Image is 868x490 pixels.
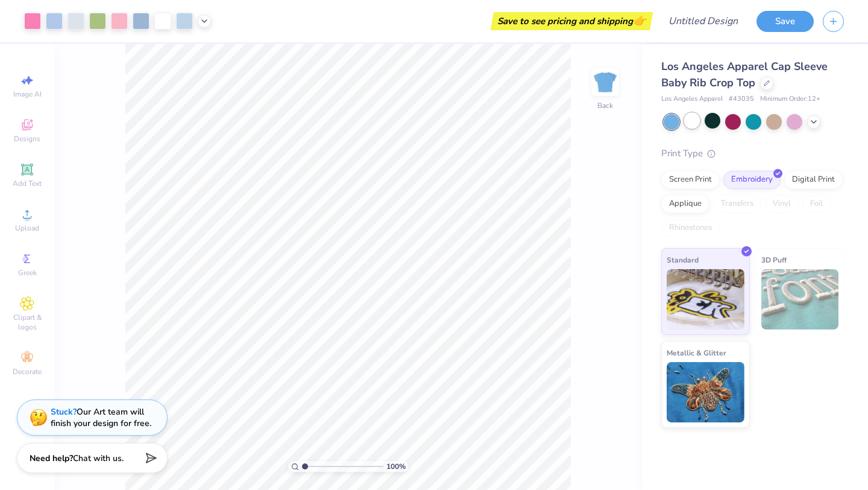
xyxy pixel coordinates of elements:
[30,453,73,464] strong: Need help?
[761,253,787,266] span: 3D Puff
[667,346,726,359] span: Metallic & Glitter
[6,313,48,332] span: Clipart & logos
[729,94,754,104] span: # 43035
[667,253,699,266] span: Standard
[661,147,844,161] div: Print Type
[802,195,831,213] div: Foil
[765,195,799,213] div: Vinyl
[494,12,650,30] div: Save to see pricing and shipping
[756,11,814,32] button: Save
[661,59,828,90] span: Los Angeles Apparel Cap Sleeve Baby Rib Crop Top
[14,134,40,144] span: Designs
[713,195,761,213] div: Transfers
[723,171,781,189] div: Embroidery
[784,171,843,189] div: Digital Print
[659,9,747,33] input: Untitled Design
[667,269,744,329] img: Standard
[661,219,720,237] div: Rhinestones
[13,179,42,188] span: Add Text
[760,94,820,104] span: Minimum Order: 12 +
[51,406,77,418] strong: Stuck?
[661,171,720,189] div: Screen Print
[593,70,617,94] img: Back
[18,268,37,278] span: Greek
[661,94,723,104] span: Los Angeles Apparel
[661,195,709,213] div: Applique
[73,453,124,464] span: Chat with us.
[13,89,42,99] span: Image AI
[633,13,646,28] span: 👉
[667,362,744,422] img: Metallic & Glitter
[597,100,613,111] div: Back
[13,367,42,377] span: Decorate
[761,269,839,329] img: 3D Puff
[386,461,406,472] span: 100 %
[15,223,39,233] span: Upload
[51,406,151,429] div: Our Art team will finish your design for free.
